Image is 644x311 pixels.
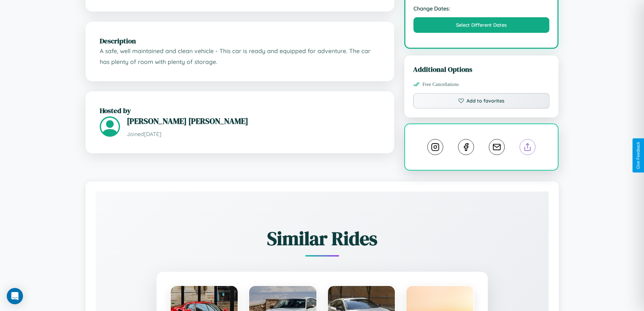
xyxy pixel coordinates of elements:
[413,93,550,109] button: Add to favorites
[636,142,641,169] div: Give Feedback
[127,115,380,127] h3: [PERSON_NAME] [PERSON_NAME]
[100,106,380,115] h2: Hosted by
[100,36,380,46] h2: Description
[119,225,525,251] h2: Similar Rides
[100,46,380,67] p: A safe, well maintained and clean vehicle - This car is ready and equipped for adventure. The car...
[7,288,23,304] div: Open Intercom Messenger
[413,64,550,74] h3: Additional Options
[413,17,550,33] button: Select Different Dates
[413,5,550,12] strong: Change Dates:
[423,82,459,87] span: Free Cancellations
[127,129,380,139] p: Joined [DATE]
